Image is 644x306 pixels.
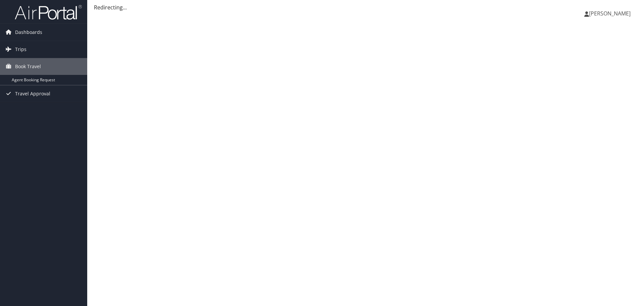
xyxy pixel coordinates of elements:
[584,3,637,24] a: [PERSON_NAME]
[15,58,41,75] span: Book Travel
[15,24,42,41] span: Dashboards
[15,4,82,20] img: airportal-logo.png
[15,41,26,58] span: Trips
[589,10,631,17] span: [PERSON_NAME]
[15,85,50,102] span: Travel Approval
[94,3,637,11] div: Redirecting...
